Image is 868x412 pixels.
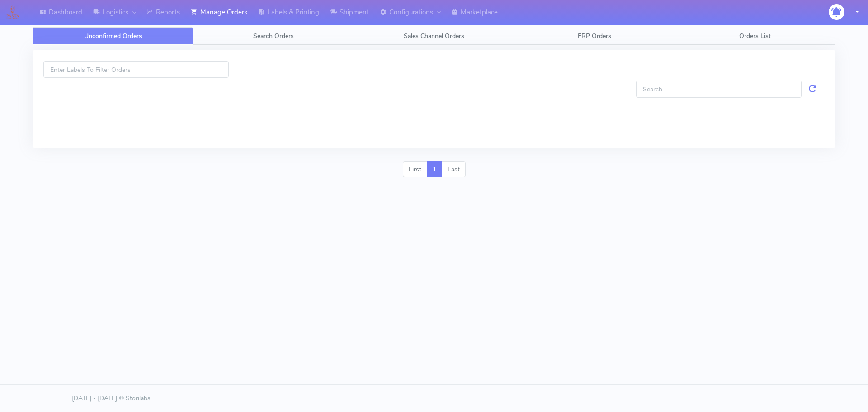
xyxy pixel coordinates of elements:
[427,161,442,178] a: 1
[636,81,802,97] input: Search
[404,32,464,40] span: Sales Channel Orders
[33,27,835,45] ul: Tabs
[578,32,611,40] span: ERP Orders
[253,32,294,40] span: Search Orders
[43,61,229,78] input: Enter Labels To Filter Orders
[84,32,142,40] span: Unconfirmed Orders
[739,32,771,40] span: Orders List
